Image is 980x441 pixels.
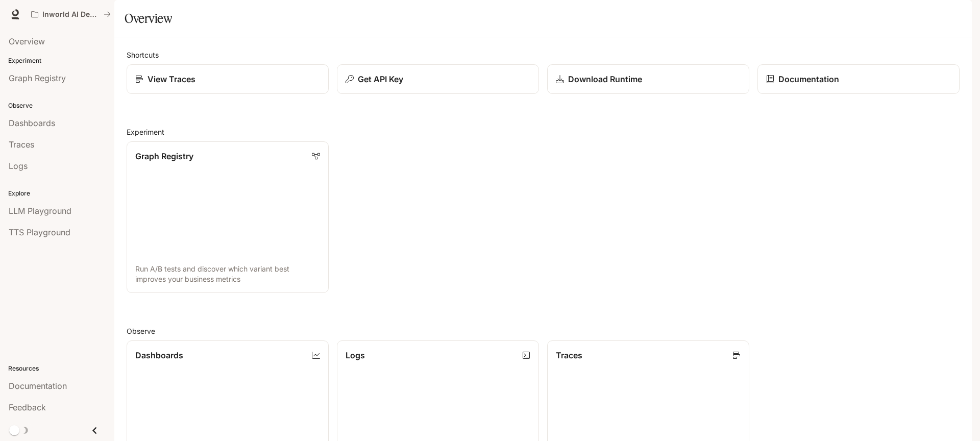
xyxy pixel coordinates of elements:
h1: Overview [125,8,172,29]
p: Download Runtime [568,73,642,85]
a: Graph RegistryRun A/B tests and discover which variant best improves your business metrics [127,141,329,293]
p: Inworld AI Demos [42,10,100,19]
a: View Traces [127,64,329,94]
p: Dashboards [135,349,183,361]
a: Documentation [757,64,960,94]
h2: Shortcuts [127,50,960,60]
a: Download Runtime [547,64,749,94]
p: Documentation [778,73,839,85]
p: Traces [556,349,582,361]
p: Run A/B tests and discover which variant best improves your business metrics [135,264,320,284]
h2: Observe [127,326,960,336]
button: All workspaces [27,4,115,24]
h2: Experiment [127,127,960,137]
p: View Traces [148,73,195,85]
p: Get API Key [358,73,403,85]
button: Get API Key [337,64,539,94]
p: Graph Registry [135,150,193,162]
p: Logs [346,349,365,361]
